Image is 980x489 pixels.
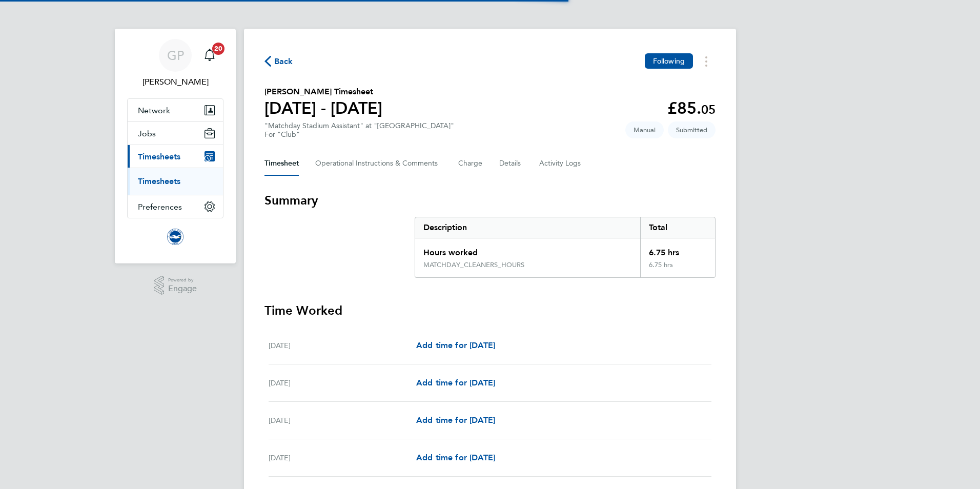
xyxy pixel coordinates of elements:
[416,453,495,462] span: Add time for [DATE]
[645,53,693,69] button: Following
[167,229,183,245] img: brightonandhovealbion-logo-retina.png
[264,98,382,118] h1: [DATE] - [DATE]
[138,202,182,212] span: Preferences
[128,195,223,218] button: Preferences
[264,192,716,209] h3: Summary
[264,151,299,176] button: Timesheet
[138,152,180,161] span: Timesheets
[264,55,293,68] button: Back
[128,145,223,168] button: Timesheets
[138,176,180,186] a: Timesheets
[199,39,220,72] a: 20
[640,217,715,238] div: Total
[115,29,236,263] nav: Main navigation
[640,261,715,277] div: 6.75 hrs
[264,130,454,139] div: For "Club"
[416,452,495,464] a: Add time for [DATE]
[415,217,716,278] div: Summary
[458,151,483,176] button: Charge
[127,229,223,245] a: Go to home page
[138,129,156,138] span: Jobs
[264,121,454,139] div: "Matchday Stadium Assistant" at "[GEOGRAPHIC_DATA]"
[315,151,442,176] button: Operational Instructions & Comments
[416,415,495,425] span: Add time for [DATE]
[667,98,716,118] app-decimal: £85.
[264,86,382,98] h2: [PERSON_NAME] Timesheet
[264,302,716,319] h3: Time Worked
[138,106,170,115] span: Network
[416,339,495,352] a: Add time for [DATE]
[640,238,715,261] div: 6.75 hrs
[423,261,524,269] div: MATCHDAY_CLEANERS_HOURS
[539,151,582,176] button: Activity Logs
[701,102,716,117] span: 05
[653,56,685,66] span: Following
[416,414,495,426] a: Add time for [DATE]
[168,284,197,293] span: Engage
[416,340,495,350] span: Add time for [DATE]
[128,168,223,195] div: Timesheets
[128,122,223,145] button: Jobs
[269,414,416,426] div: [DATE]
[697,53,716,69] button: Timesheets Menu
[269,339,416,352] div: [DATE]
[128,99,223,121] button: Network
[269,452,416,464] div: [DATE]
[168,276,197,284] span: Powered by
[499,151,523,176] button: Details
[415,238,640,261] div: Hours worked
[668,121,716,138] span: This timesheet is Submitted.
[415,217,640,238] div: Description
[127,76,223,88] span: Gareth Pond
[274,55,293,68] span: Back
[127,39,223,88] a: GP[PERSON_NAME]
[269,377,416,389] div: [DATE]
[625,121,664,138] span: This timesheet was manually created.
[167,49,184,62] span: GP
[212,43,224,55] span: 20
[416,377,495,389] a: Add time for [DATE]
[154,276,197,295] a: Powered byEngage
[416,378,495,388] span: Add time for [DATE]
